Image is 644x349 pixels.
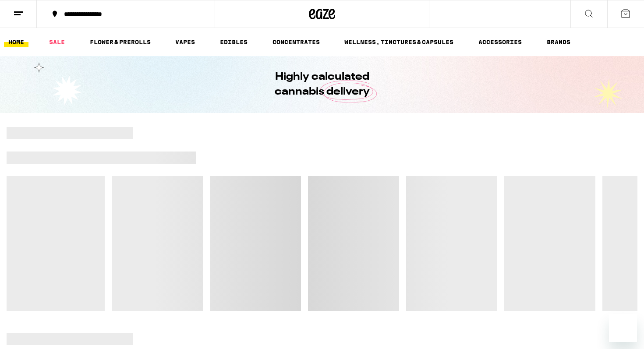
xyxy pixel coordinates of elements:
a: VAPES [171,37,199,47]
a: SALE [45,37,69,47]
iframe: Button to launch messaging window [609,314,637,342]
a: WELLNESS, TINCTURES & CAPSULES [340,37,458,47]
a: HOME [4,37,28,47]
a: EDIBLES [216,37,252,47]
a: BRANDS [542,37,575,47]
h1: Highly calculated cannabis delivery [250,70,394,99]
a: ACCESSORIES [474,37,526,47]
a: FLOWER & PREROLLS [85,37,155,47]
a: CONCENTRATES [268,37,324,47]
